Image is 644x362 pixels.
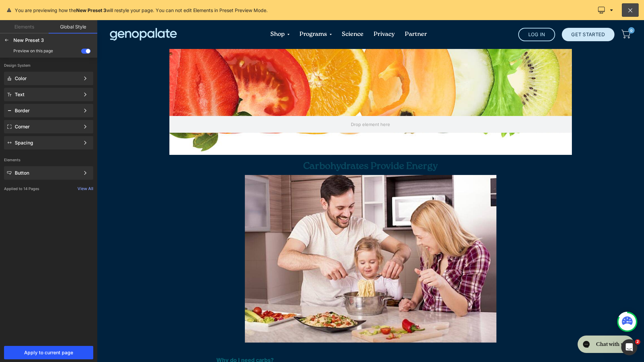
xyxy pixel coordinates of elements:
[13,37,44,43] span: New Preset 3
[15,140,80,145] div: Spacing
[8,350,89,355] span: Apply to current page
[4,186,77,191] p: Applied to 14 Pages
[635,339,640,345] span: 2
[13,49,53,53] div: Preview on this page
[15,170,80,176] div: Button
[15,124,80,129] div: Corner
[49,20,97,34] a: Global Style
[621,339,637,355] iframe: Intercom live chat
[15,92,80,97] div: Text
[15,7,268,14] div: You are previewing how the will restyle your page. You can not edit Elements in Preset Preview Mode.
[15,76,80,81] div: Color
[4,346,93,359] button: Apply to current page
[15,108,80,113] div: Border
[76,7,106,13] b: New Preset 3
[477,313,540,335] iframe: Gorgias live chat messenger
[77,186,93,191] div: View All
[97,20,644,362] iframe: To enrich screen reader interactions, please activate Accessibility in Grammarly extension settings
